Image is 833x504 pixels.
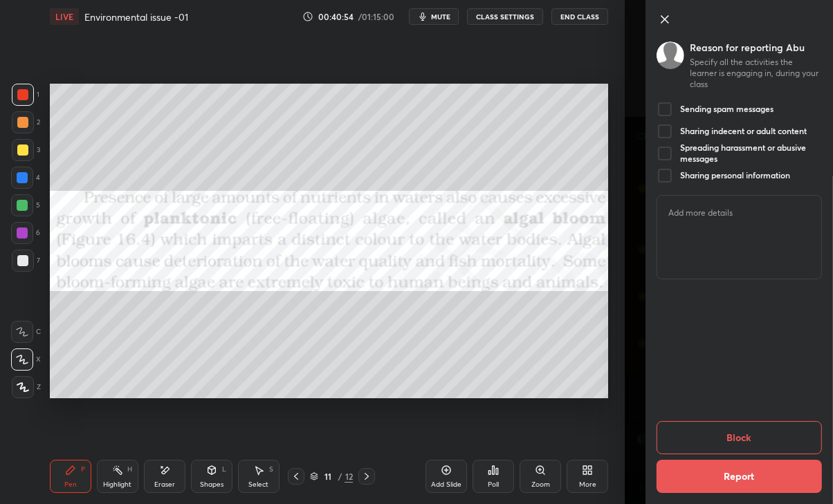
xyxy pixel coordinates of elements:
div: Select [248,481,268,488]
div: Shapes [200,481,223,488]
div: 1 [12,84,39,106]
div: Eraser [154,481,175,488]
button: Block [657,421,822,454]
button: Report [657,460,822,493]
div: Reason for reporting Abu [690,41,822,54]
div: C [11,321,41,343]
div: 12 [345,470,353,483]
div: More [579,481,596,488]
div: 6 [11,222,40,244]
button: End Class [551,8,608,25]
div: 5 [11,194,40,216]
div: LIVE [50,8,79,25]
button: CLASS SETTINGS [467,8,543,25]
div: Specify all the activities the learner is engaging in, during your class [690,57,822,90]
h5: Sharing personal information [680,170,790,181]
div: Zoom [531,481,550,488]
h5: Sharing indecent or adult content [680,126,807,137]
div: 11 [321,472,335,480]
h5: Spreading harassment or abusive messages [680,142,822,164]
div: Add Slide [431,481,461,488]
div: 2 [12,111,40,133]
div: P [81,466,85,473]
span: mute [431,12,450,21]
h5: Sending spam messages [680,104,773,115]
div: Pen [64,481,77,488]
div: / [338,472,342,480]
div: S [269,466,273,473]
div: Poll [488,481,499,488]
button: mute [409,8,459,25]
div: 7 [12,250,40,272]
div: 4 [11,167,40,189]
div: Highlight [103,481,131,488]
img: default.png [657,41,684,69]
div: H [127,466,132,473]
div: 3 [12,139,40,161]
h4: Environmental issue -01 [84,10,188,24]
div: Z [12,376,41,398]
div: L [222,466,226,473]
div: X [11,348,41,371]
